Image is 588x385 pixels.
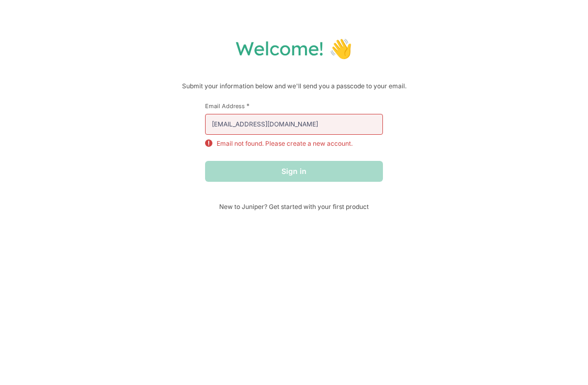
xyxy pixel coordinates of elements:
p: Email not found. Please create a new account. [217,139,353,148]
span: New to Juniper? Get started with your first product [205,203,383,211]
span: This field is required. [246,102,250,110]
h1: Welcome! 👋 [10,37,578,60]
label: Email Address [205,102,383,110]
input: email@example.com [205,114,383,135]
p: Submit your information below and we'll send you a passcode to your email. [10,81,578,91]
